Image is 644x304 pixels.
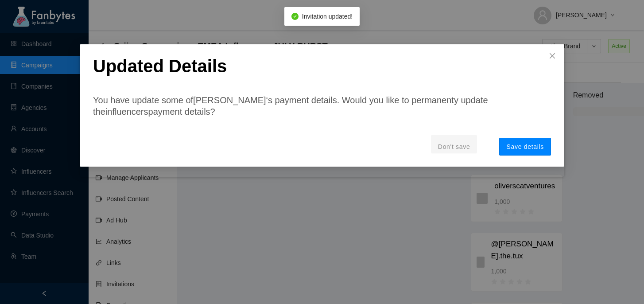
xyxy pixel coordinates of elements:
[549,52,556,59] span: close
[499,138,551,156] button: Save details
[93,94,551,117] p: You have update some of [PERSON_NAME] ‘s payment details. Would you like to permanenty update the...
[291,13,299,20] span: check-circle
[302,13,353,20] span: Invitation updated!
[431,135,477,153] button: Don't save
[93,55,551,77] p: Updated Details
[506,143,544,150] span: Save details
[438,137,470,152] p: Don't save
[540,44,564,68] button: Close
